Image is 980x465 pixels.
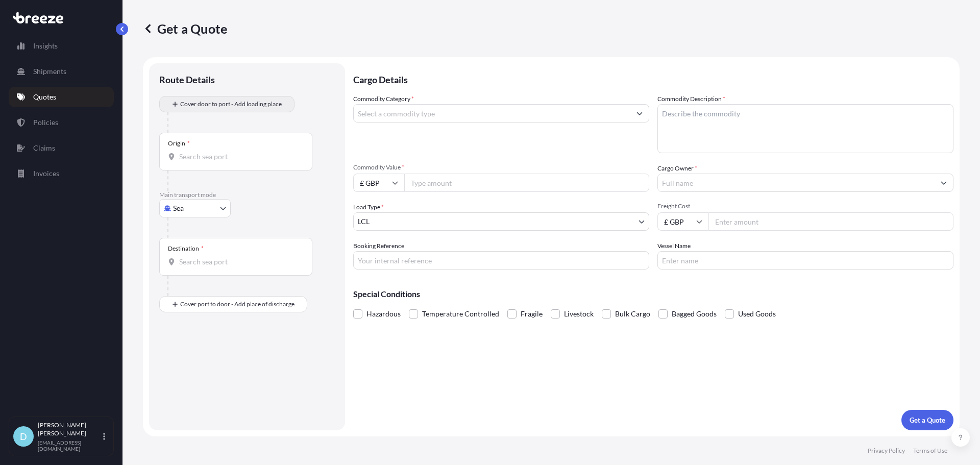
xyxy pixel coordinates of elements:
a: Invoices [9,163,114,184]
p: Insights [33,41,58,51]
span: Fragile [521,306,543,322]
a: Insights [9,36,114,56]
input: Your internal reference [353,251,649,270]
input: Origin [179,152,300,162]
span: Used Goods [738,306,776,322]
p: Route Details [159,74,215,86]
p: Cargo Details [353,63,953,94]
a: Claims [9,138,114,158]
a: Privacy Policy [868,447,905,455]
a: Shipments [9,61,114,82]
p: Invoices [33,168,59,179]
button: Cover door to port - Add loading place [159,96,295,112]
span: Temperature Controlled [422,306,499,322]
label: Cargo Owner [657,163,697,174]
div: Destination [168,244,204,253]
span: Bagged Goods [672,306,717,322]
input: Type amount [404,174,649,192]
span: Sea [173,203,184,213]
label: Booking Reference [353,241,404,251]
span: Freight Cost [657,202,953,210]
span: Bulk Cargo [615,306,650,322]
label: Vessel Name [657,241,691,251]
button: Show suggestions [935,174,953,192]
button: Select transport [159,199,231,217]
p: [EMAIL_ADDRESS][DOMAIN_NAME] [38,439,101,452]
p: Shipments [33,66,66,77]
p: Main transport mode [159,191,335,199]
p: Quotes [33,92,56,102]
span: Livestock [564,306,594,322]
input: Full name [658,174,935,192]
input: Destination [179,257,300,267]
p: Get a Quote [143,20,227,37]
a: Quotes [9,87,114,107]
p: Special Conditions [353,290,953,298]
span: Hazardous [366,306,401,322]
label: Commodity Category [353,94,414,104]
p: Policies [33,117,58,128]
label: Commodity Description [657,94,725,104]
p: Claims [33,143,55,153]
a: Policies [9,112,114,133]
div: Origin [168,139,190,148]
input: Select a commodity type [354,104,630,123]
span: Load Type [353,202,384,212]
span: Cover door to port - Add loading place [180,99,282,109]
span: LCL [358,216,370,227]
p: Get a Quote [910,415,945,425]
input: Enter name [657,251,953,270]
button: LCL [353,212,649,231]
button: Cover port to door - Add place of discharge [159,296,307,312]
span: Commodity Value [353,163,649,172]
p: [PERSON_NAME] [PERSON_NAME] [38,421,101,437]
button: Get a Quote [901,410,953,430]
span: D [20,431,27,442]
button: Show suggestions [630,104,649,123]
input: Enter amount [708,212,953,231]
span: Cover port to door - Add place of discharge [180,299,295,309]
a: Terms of Use [913,447,947,455]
